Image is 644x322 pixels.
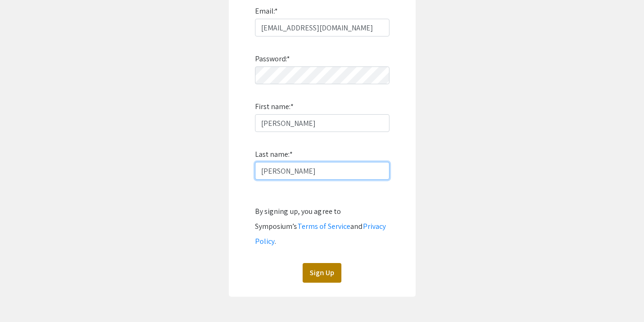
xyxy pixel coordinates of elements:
[7,280,40,315] iframe: Chat
[255,147,293,162] label: Last name:
[303,263,341,283] button: Sign Up
[297,221,351,231] a: Terms of Service
[255,99,294,114] label: First name:
[255,51,290,66] label: Password:
[255,4,278,19] label: Email:
[255,204,389,249] div: By signing up, you agree to Symposium’s and .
